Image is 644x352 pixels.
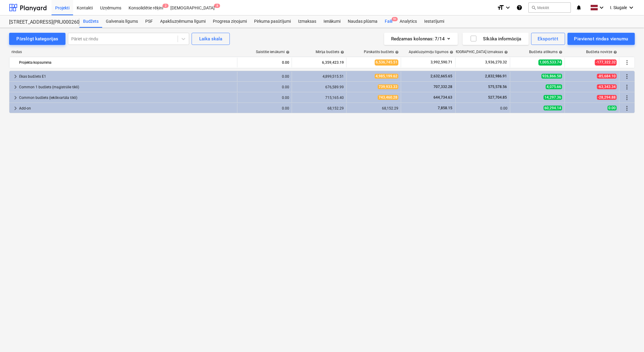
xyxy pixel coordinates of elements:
div: Pārskatīts budžets [364,50,399,54]
a: Apakšuzņēmuma līgumi [156,15,209,28]
span: 8 [214,4,220,8]
i: notifications [576,4,582,11]
span: help [448,50,453,54]
span: search [531,5,536,10]
span: 739,933.33 [378,84,398,89]
button: Laika skala [192,33,230,45]
span: 2 [163,4,169,8]
span: help [394,50,399,54]
span: 0.00 [608,106,617,110]
div: Pirkuma pasūtījumi [250,15,294,28]
span: help [558,50,562,54]
span: 743,460.28 [378,95,398,100]
div: 68,152.29 [349,106,398,110]
span: keyboard_arrow_right [12,83,19,91]
button: Sīkāka informācija [463,33,529,45]
div: Laika skala [199,35,222,43]
span: 926,866.58 [542,74,562,79]
span: -177,322.32 [595,59,617,65]
div: Budžeta novirze [586,50,617,54]
i: Zināšanu pamats [516,4,522,11]
div: 0.00 [240,85,289,89]
button: Pārslēgt kategorijas [9,33,65,45]
div: 68,152.29 [294,106,344,110]
span: -85,684.10 [597,74,617,79]
span: 14,297.36 [544,95,562,100]
span: Vairāk darbību [623,73,631,80]
span: help [285,50,290,54]
span: 6,536,745.51 [375,59,398,65]
a: Progresa ziņojumi [209,15,250,28]
div: Ēkas budžets E1 [19,72,235,81]
div: rindas [9,50,238,54]
span: keyboard_arrow_right [12,94,19,101]
span: 4,075.66 [546,84,562,89]
span: 644,734.63 [433,95,453,100]
button: Redzamas kolonnas:7/14 [384,33,458,45]
div: Pievienot rindas vienumu [574,35,628,43]
a: Galvenais līgums [102,15,142,28]
a: Naudas plūsma [344,15,381,28]
span: 60,294.14 [544,106,562,110]
span: 4,985,199.62 [375,74,398,79]
a: Izmaksas [294,15,320,28]
div: 0.00 [240,58,289,67]
div: 0.00 [240,96,289,100]
span: 1,005,533.74 [538,59,562,65]
div: 676,589.99 [294,85,344,89]
div: [STREET_ADDRESS](PRJ0002600) 2601946 [9,19,72,25]
div: Common budžets (iekškvartāla tīkli) [19,93,235,103]
div: Projekta kopsumma [19,58,235,67]
a: Budžets [79,15,102,28]
span: 9+ [392,17,398,21]
span: 2,832,986.91 [485,74,508,78]
div: [DEMOGRAPHIC_DATA] izmaksas [448,50,508,54]
div: 0.00 [240,74,289,79]
div: 0.00 [240,106,289,110]
div: Saistītie ienākumi [256,50,290,54]
a: Iestatījumi [421,15,448,28]
span: 707,332.28 [433,85,453,89]
span: 527,704.85 [488,95,508,100]
div: 715,165.40 [294,96,344,100]
span: help [339,50,344,54]
a: Faili9+ [381,15,396,28]
button: Meklēt [528,2,571,13]
a: PSF [142,15,156,28]
a: Ienākumi [320,15,344,28]
i: keyboard_arrow_down [628,4,635,11]
span: keyboard_arrow_right [12,105,19,112]
span: 3,936,270.32 [485,60,508,65]
span: -63,343.34 [597,84,617,89]
span: -28,294.88 [597,95,617,100]
div: Pārslēgt kategorijas [16,35,58,43]
div: Common 1 budžets (maģistrālie tīkli) [19,82,235,92]
div: Budžeta atlikums [529,50,562,54]
span: Vairāk darbību [623,105,631,112]
i: format_size [497,4,504,11]
iframe: Chat Widget [614,323,644,352]
div: 4,899,515.51 [294,74,344,79]
button: Eksportēt [531,33,565,45]
span: 575,578.56 [488,85,508,89]
div: 0.00 [458,106,508,110]
div: Mērķa budžets [316,50,344,54]
button: Pievienot rindas vienumu [568,33,635,45]
i: keyboard_arrow_down [598,4,605,11]
div: Add-on [19,103,235,113]
div: Apakšuzņēmēju līgumos [409,50,453,54]
div: Redzamas kolonnas : 7/14 [391,35,451,43]
span: 3,992,590.71 [430,60,453,65]
span: Vairāk darbību [623,94,631,101]
span: help [503,50,508,54]
div: Eksportēt [538,35,558,43]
